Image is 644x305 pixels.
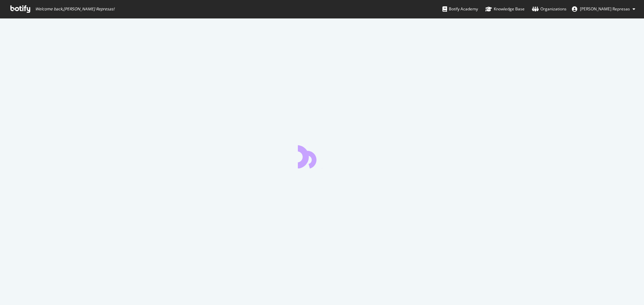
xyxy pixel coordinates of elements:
[35,6,114,12] span: Welcome back, [PERSON_NAME] Represas !
[567,4,641,14] button: [PERSON_NAME] Represas
[580,6,630,12] span: Duarte Represas
[442,6,478,12] div: Botify Academy
[298,144,346,168] div: animation
[485,6,525,12] div: Knowledge Base
[532,6,567,12] div: Organizations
